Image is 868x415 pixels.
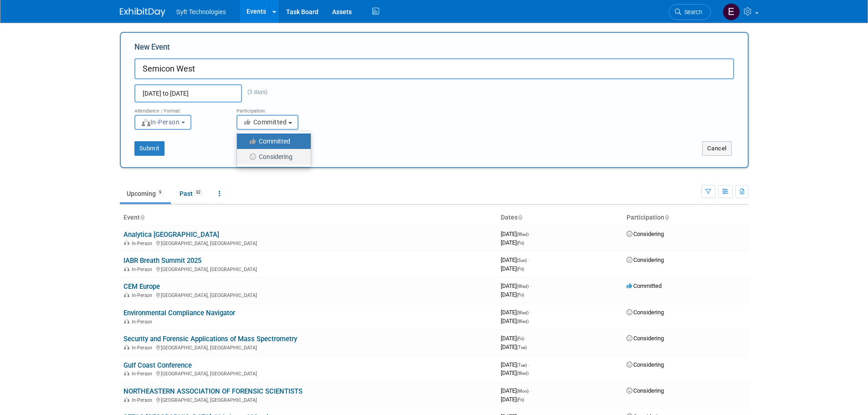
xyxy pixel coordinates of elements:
span: [DATE] [501,309,531,316]
span: Syft Technologies [176,8,226,15]
span: In-Person [132,241,155,246]
span: (Wed) [517,284,529,289]
span: [DATE] [501,291,524,298]
span: - [528,256,529,263]
span: (Wed) [517,232,529,237]
button: Cancel [702,141,732,156]
a: NORTHEASTERN ASSOCIATION OF FORENSIC SCIENTISTS [123,387,303,395]
input: Start Date - End Date [134,84,242,102]
a: IABR Breath Summit 2025 [123,256,201,265]
div: [GEOGRAPHIC_DATA], [GEOGRAPHIC_DATA] [123,369,493,377]
span: [DATE] [501,318,529,324]
span: Considering [627,335,664,342]
img: In-Person Event [124,241,129,245]
span: - [530,309,531,316]
div: [GEOGRAPHIC_DATA], [GEOGRAPHIC_DATA] [123,343,493,351]
div: [GEOGRAPHIC_DATA], [GEOGRAPHIC_DATA] [123,239,493,246]
a: Sort by Start Date [518,214,522,221]
div: Participation: [236,102,325,114]
a: Sort by Participation Type [664,214,669,221]
div: [GEOGRAPHIC_DATA], [GEOGRAPHIC_DATA] [123,291,493,298]
input: Name of Trade Show / Conference [134,58,734,79]
span: (Fri) [517,266,524,272]
span: Considering [627,387,664,394]
div: Attendance / Format: [134,102,223,114]
a: Environmental Compliance Navigator [123,309,235,317]
span: (Fri) [517,397,524,402]
span: In-Person [132,397,155,403]
label: New Event [134,42,170,56]
span: [DATE] [501,239,524,246]
img: In-Person Event [124,345,129,349]
a: Analytica [GEOGRAPHIC_DATA] [123,231,219,239]
button: Committed [236,115,298,130]
span: (Sun) [517,258,527,263]
span: In-Person [132,345,155,351]
span: Committed [243,118,287,126]
span: [DATE] [501,265,524,272]
span: Committed [627,282,662,289]
span: Considering [627,231,664,237]
th: Event [120,210,497,225]
span: In-Person [141,118,180,126]
a: Gulf Coast Conference [123,361,192,369]
span: [DATE] [501,361,529,368]
span: (3 days) [242,89,267,95]
button: In-Person [134,115,191,130]
span: (Fri) [517,241,524,246]
div: [GEOGRAPHIC_DATA], [GEOGRAPHIC_DATA] [123,396,493,403]
span: In-Person [132,319,155,325]
a: Upcoming9 [120,185,171,202]
span: [DATE] [501,335,527,342]
a: CEM Europe [123,282,160,291]
span: [DATE] [501,369,529,376]
span: (Tue) [517,345,527,350]
label: Committed [241,135,302,147]
img: In-Person Event [124,397,129,402]
span: [DATE] [501,282,531,289]
span: [DATE] [501,343,527,350]
img: In-Person Event [124,292,129,297]
span: 32 [193,189,203,196]
span: Considering [627,309,664,316]
span: 9 [156,189,164,196]
a: Past32 [173,185,210,202]
span: (Wed) [517,371,529,376]
span: (Wed) [517,310,529,315]
img: In-Person Event [124,266,129,271]
span: Considering [627,256,664,263]
span: Search [681,9,702,15]
img: Emma Chachere [723,3,740,20]
span: In-Person [132,371,155,377]
a: Sort by Event Name [140,214,144,221]
th: Dates [497,210,623,225]
span: (Mon) [517,389,529,394]
span: In-Person [132,266,155,272]
a: Security and Forensic Applications of Mass Spectrometry [123,335,297,343]
span: - [530,282,531,289]
th: Participation [623,210,749,225]
span: Considering [627,361,664,368]
img: In-Person Event [124,371,129,375]
label: Considering [241,151,302,163]
img: ExhibitDay [120,8,165,17]
div: [GEOGRAPHIC_DATA], [GEOGRAPHIC_DATA] [123,265,493,272]
span: [DATE] [501,387,531,394]
span: (Fri) [517,292,524,297]
span: [DATE] [501,256,529,263]
span: (Wed) [517,319,529,324]
span: (Fri) [517,336,524,341]
span: (Tue) [517,363,527,368]
img: In-Person Event [124,319,129,323]
span: [DATE] [501,396,524,403]
span: - [528,361,529,368]
span: - [530,387,531,394]
span: - [530,231,531,237]
span: - [525,335,527,342]
span: In-Person [132,292,155,298]
span: [DATE] [501,231,531,237]
button: Submit [134,141,164,156]
a: Search [669,4,711,20]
